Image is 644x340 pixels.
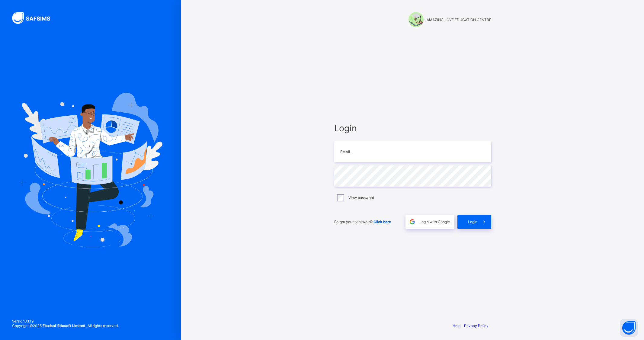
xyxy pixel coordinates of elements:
span: Forgot your password? [334,220,391,224]
img: SAFSIMS Logo [12,12,57,24]
a: Help [453,323,460,328]
span: AMAZING LOVE EDUCATION CENTRE [427,18,491,22]
a: Click here [373,220,391,224]
span: Version 0.1.19 [12,319,119,323]
a: Privacy Policy [464,323,489,328]
img: Hero Image [19,93,162,247]
button: Open asap [620,319,638,337]
span: Login [334,123,491,133]
label: View password [348,195,374,200]
span: Login [468,220,477,224]
strong: Flexisaf Edusoft Limited. [43,323,87,328]
span: Copyright © 2025 All rights reserved. [12,323,119,328]
img: google.396cfc9801f0270233282035f929180a.svg [409,218,416,225]
span: Login with Google [419,220,450,224]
